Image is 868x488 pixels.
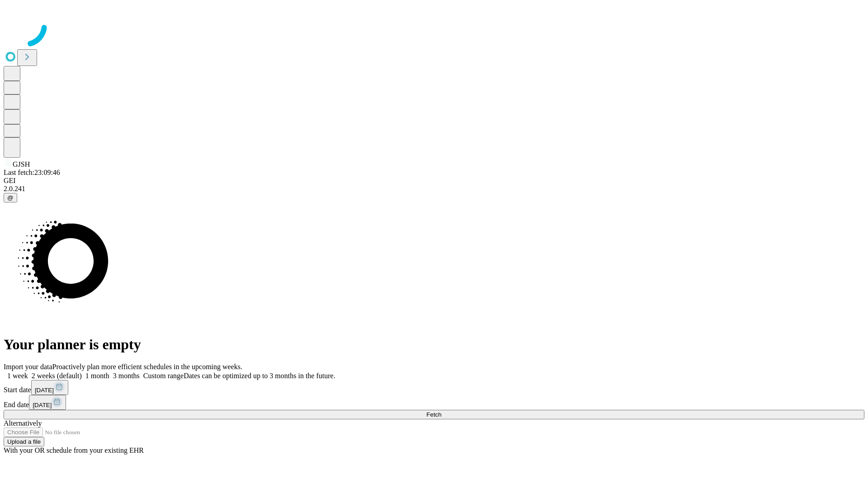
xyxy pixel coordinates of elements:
[4,363,52,371] span: Import your data
[85,372,109,380] span: 1 month
[113,372,140,380] span: 3 months
[4,380,864,395] div: Start date
[31,380,68,395] button: [DATE]
[143,372,184,380] span: Custom range
[4,185,864,193] div: 2.0.241
[33,402,52,408] span: [DATE]
[7,372,28,380] span: 1 week
[4,177,864,185] div: GEI
[7,194,14,201] span: @
[29,395,66,410] button: [DATE]
[4,410,864,419] button: Fetch
[4,437,44,446] button: Upload a file
[184,372,335,380] span: Dates can be optimized up to 3 months in the future.
[32,372,82,380] span: 2 weeks (default)
[4,193,17,202] button: @
[4,419,42,427] span: Alternatively
[4,336,864,353] h1: Your planner is empty
[13,160,30,168] span: GJSH
[4,446,144,454] span: With your OR schedule from your existing EHR
[35,387,54,394] span: [DATE]
[52,363,242,371] span: Proactively plan more efficient schedules in the upcoming weeks.
[4,169,60,176] span: Last fetch: 23:09:46
[426,411,441,418] span: Fetch
[4,395,864,410] div: End date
